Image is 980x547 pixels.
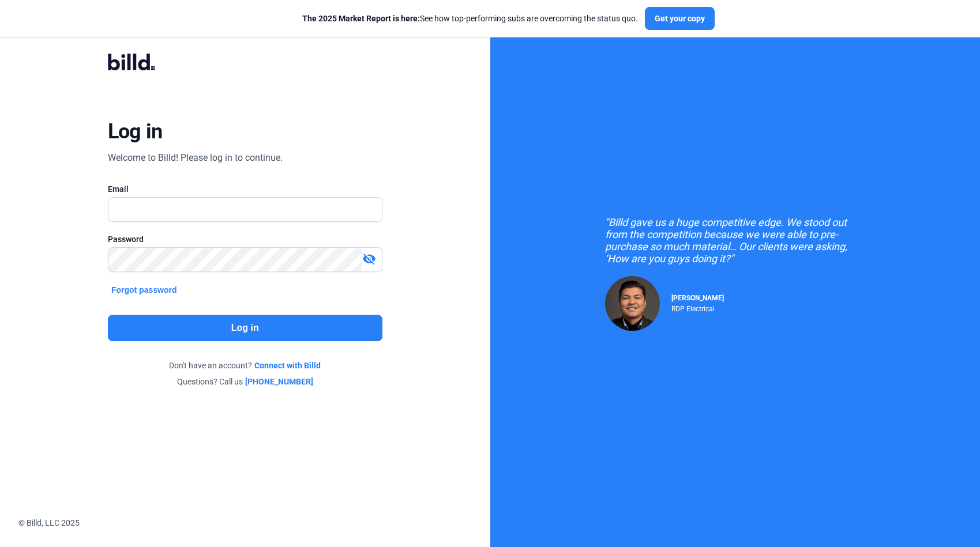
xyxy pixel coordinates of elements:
div: Don't have an account? [108,360,382,371]
div: Welcome to Billd! Please log in to continue. [108,151,283,165]
button: Forgot password [108,284,181,296]
div: See how top-performing subs are overcoming the status quo. [302,13,638,24]
div: RDP Electrical [671,302,724,313]
img: Raul Pacheco [605,276,660,331]
a: [PHONE_NUMBER] [245,376,313,387]
div: "Billd gave us a huge competitive edge. We stood out from the competition because we were able to... [605,216,865,265]
div: Questions? Call us [108,376,382,387]
div: Log in [108,119,163,144]
div: Email [108,183,382,195]
div: Password [108,233,382,245]
span: [PERSON_NAME] [671,294,724,302]
button: Get your copy [645,7,715,30]
mat-icon: visibility_off [362,252,376,266]
span: The 2025 Market Report is here: [302,14,420,23]
a: Connect with Billd [254,360,321,371]
button: Log in [108,315,382,341]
